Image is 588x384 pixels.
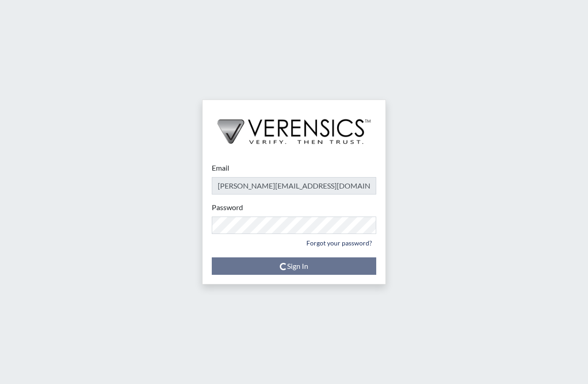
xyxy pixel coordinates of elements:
[203,100,385,153] img: logo-wide-black.2aad4157.png
[212,177,376,195] input: Email
[212,257,376,275] button: Sign In
[302,236,376,250] a: Forgot your password?
[212,162,229,173] label: Email
[212,202,243,213] label: Password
